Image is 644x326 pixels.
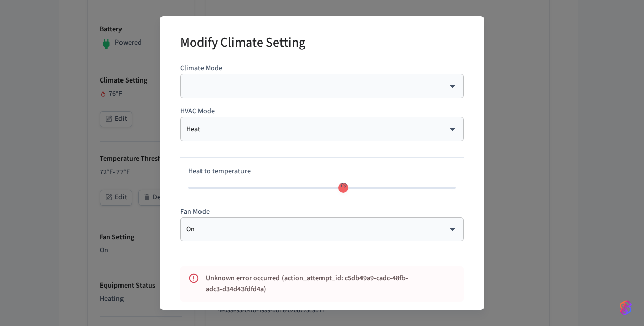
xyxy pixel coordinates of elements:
[188,166,456,177] p: Heat to temperature
[186,224,458,234] div: On
[620,300,632,316] img: SeamLogoGradient.69752ec5.svg
[180,106,464,117] p: HVAC Mode
[180,207,464,217] p: Fan Mode
[206,269,419,299] div: Unknown error occurred (action_attempt_id: c5db49a9-cadc-48fb-adc3-d34d43fdfd4a)
[180,28,305,59] h2: Modify Climate Setting
[340,180,347,190] span: 79
[186,124,458,134] div: Heat
[180,63,464,74] p: Climate Mode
